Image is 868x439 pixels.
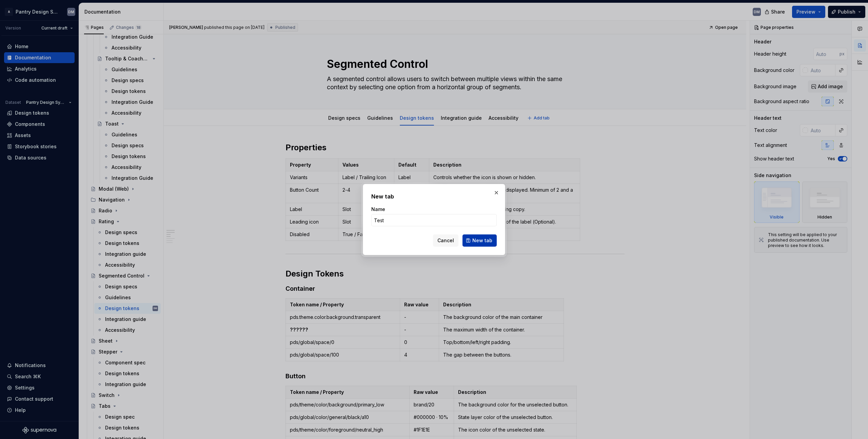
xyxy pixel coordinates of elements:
[433,234,458,247] button: Cancel
[472,237,492,244] span: New tab
[371,192,497,201] h2: New tab
[462,234,497,247] button: New tab
[437,237,454,244] span: Cancel
[371,206,385,213] label: Name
